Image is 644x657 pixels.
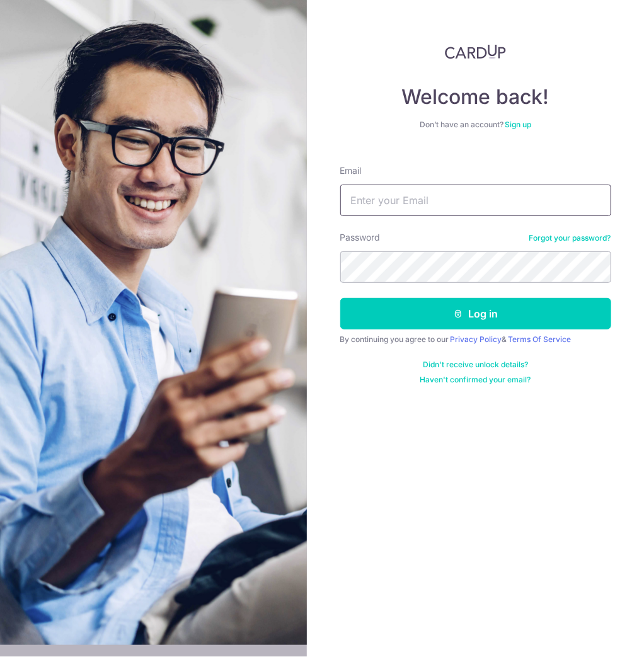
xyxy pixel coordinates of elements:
div: Don’t have an account? [340,120,611,130]
a: Forgot your password? [529,233,611,243]
label: Password [340,231,381,244]
h4: Welcome back! [340,84,611,110]
label: Email [340,164,362,177]
button: Log in [340,298,611,329]
img: CardUp Logo [445,44,507,59]
input: Enter your Email [340,185,611,216]
a: Haven't confirmed your email? [420,375,531,385]
a: Sign up [505,120,531,129]
a: Didn't receive unlock details? [423,360,528,370]
div: By continuing you agree to our & [340,334,611,345]
a: Privacy Policy [451,334,502,344]
a: Terms Of Service [509,334,572,344]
